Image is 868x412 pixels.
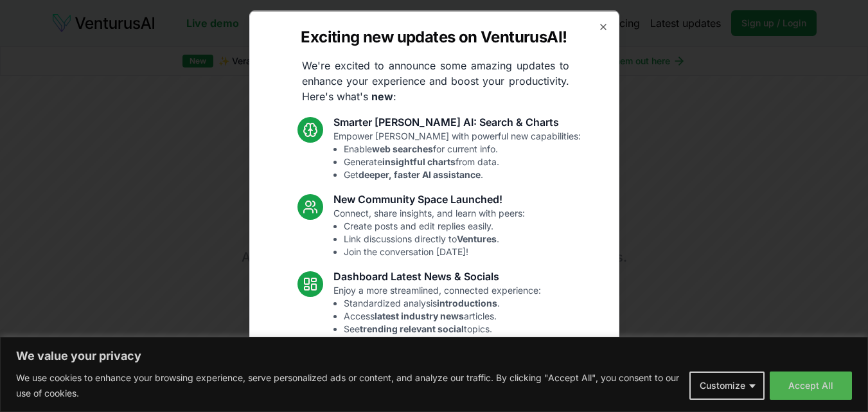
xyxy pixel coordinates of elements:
h2: Exciting new updates on VenturusAI! [301,26,567,47]
strong: web searches [372,143,433,154]
strong: trending relevant social [360,323,464,334]
strong: latest industry news [375,310,464,321]
strong: Ventures [457,233,497,244]
li: Enhanced overall UI consistency. [344,399,543,412]
li: Access articles. [344,309,541,322]
p: Smoother performance and improved usability: [333,361,543,412]
h3: New Community Space Launched! [333,191,525,206]
h3: Fixes and UI Polish [333,345,543,361]
li: Standardized analysis . [344,296,541,309]
p: Enjoy a more streamlined, connected experience: [333,283,541,335]
strong: new [371,89,393,102]
li: Generate from data. [344,155,581,168]
p: Empower [PERSON_NAME] with powerful new capabilities: [333,129,581,181]
li: Join the conversation [DATE]! [344,245,525,258]
li: See topics. [344,322,541,335]
h3: Smarter [PERSON_NAME] AI: Search & Charts [333,114,581,129]
p: Connect, share insights, and learn with peers: [333,206,525,258]
li: Get . [344,168,581,181]
p: We're excited to announce some amazing updates to enhance your experience and boost your producti... [292,57,580,103]
li: Link discussions directly to . [344,232,525,245]
li: Resolved [PERSON_NAME] chart loading issue. [344,373,543,386]
li: Create posts and edit replies easily. [344,219,525,232]
strong: introductions [437,297,497,308]
li: Fixed mobile chat & sidebar glitches. [344,386,543,399]
strong: insightful charts [382,156,456,166]
li: Enable for current info. [344,142,581,155]
h3: Dashboard Latest News & Socials [333,268,541,283]
strong: deeper, faster AI assistance [359,168,481,179]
